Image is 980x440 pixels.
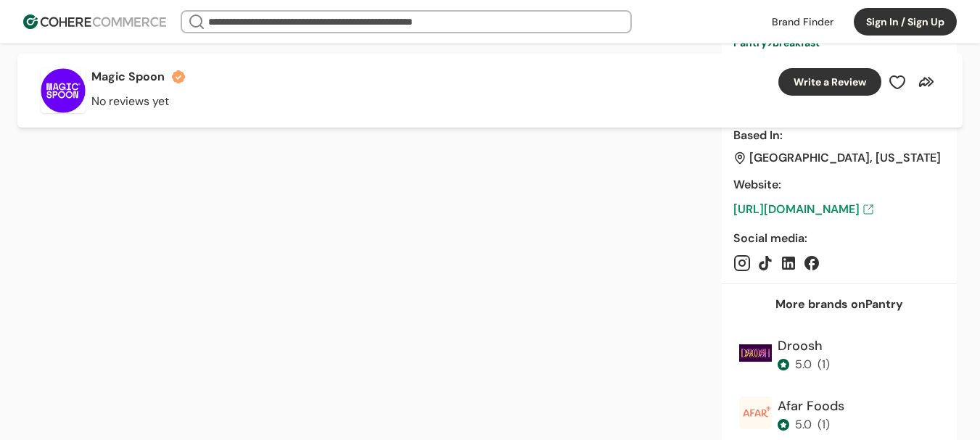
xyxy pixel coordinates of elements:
[733,127,945,144] div: Based In :
[778,336,830,356] div: Droosh
[739,336,772,369] img: Brand Photo
[733,176,945,194] div: Website :
[749,151,941,165] div: [GEOGRAPHIC_DATA], [US_STATE]
[795,356,812,373] div: 5.0
[733,331,945,385] a: Brand PhotoDroosh5.0(1)
[23,14,166,29] img: Cohere Logo
[733,36,945,66] a: Pantry>BreakfastCereal
[733,51,945,66] div: Cereal
[733,201,945,218] a: [URL][DOMAIN_NAME]
[778,397,844,416] div: Afar Foods
[775,296,903,313] div: More brands on Pantry
[854,8,957,36] button: Sign In / Sign Up
[795,416,812,433] div: 5.0
[739,397,772,429] img: Brand Photo
[818,356,830,373] div: ( 1 )
[733,230,945,247] div: Social media :
[818,416,830,433] div: ( 1 )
